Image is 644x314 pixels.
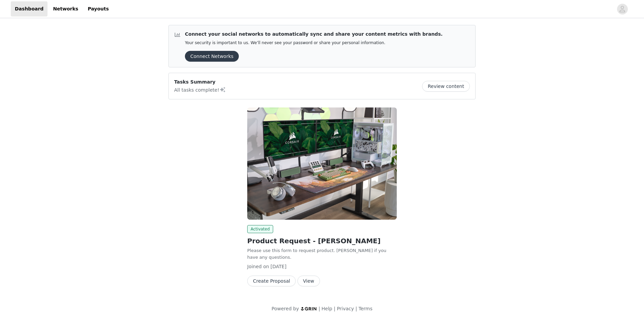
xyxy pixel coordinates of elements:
[49,1,82,17] a: Networks
[185,40,443,45] p: Your security is important to us. We’ll never see your password or share your personal information.
[174,78,226,86] p: Tasks Summary
[297,276,320,286] button: View
[84,1,113,17] a: Payouts
[322,306,332,311] a: Help
[247,107,397,220] img: CORSAIR
[185,31,443,38] p: Connect your social networks to automatically sync and share your content metrics with brands.
[247,276,296,286] button: Create Proposal
[247,264,269,269] span: Joined on
[271,306,299,311] span: Powered by
[297,279,320,284] a: View
[174,86,226,94] p: All tasks complete!
[270,264,286,269] span: [DATE]
[619,4,625,14] div: avatar
[247,247,397,260] p: Please use this form to request product. [PERSON_NAME] if you have any questions.
[355,306,357,311] span: |
[247,236,397,246] h2: Product Request - [PERSON_NAME]
[337,306,354,311] a: Privacy
[300,307,317,311] img: logo
[11,1,47,17] a: Dashboard
[247,225,273,233] span: Activated
[358,306,372,311] a: Terms
[319,306,320,311] span: |
[185,51,239,62] button: Connect Networks
[422,81,470,92] button: Review content
[334,306,335,311] span: |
